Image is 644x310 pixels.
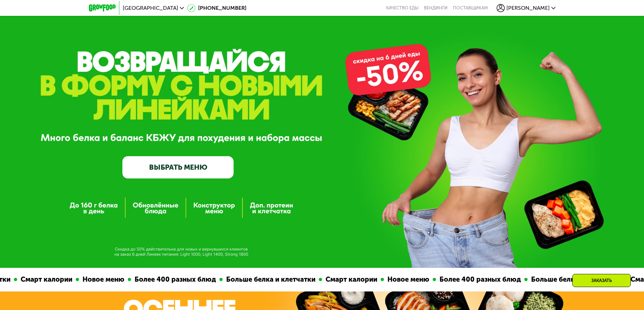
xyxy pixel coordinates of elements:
[123,5,178,11] span: [GEOGRAPHIC_DATA]
[222,274,318,285] div: Больше белка и клетчатки
[187,4,246,12] a: [PHONE_NUMBER]
[78,274,127,285] div: Новое меню
[122,156,234,178] a: ВЫБРАТЬ МЕНЮ
[527,274,623,285] div: Больше белка и клетчатки
[572,274,631,287] div: Заказать
[386,5,419,11] a: Качество еды
[435,274,524,285] div: Более 400 разных блюд
[321,274,380,285] div: Смарт калории
[383,274,432,285] div: Новое меню
[130,274,219,285] div: Более 400 разных блюд
[506,5,550,11] span: [PERSON_NAME]
[17,274,75,285] div: Смарт калории
[453,5,488,11] div: поставщикам
[424,5,448,11] a: Вендинги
